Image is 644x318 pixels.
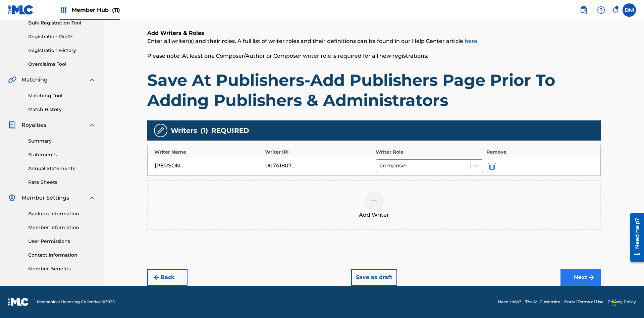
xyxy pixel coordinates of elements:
[147,70,601,110] h1: Save At Publishers-Add Publishers Page Prior To Adding Publishers & Administrators
[88,76,96,84] img: expand
[21,121,46,129] span: Royalties
[147,38,479,44] span: Enter all writer(s) and their roles. A full list of writer roles and their definitions can be fou...
[594,3,608,17] div: Help
[72,6,120,14] span: Member Hub
[28,19,96,26] a: Bulk Registration Tool
[370,197,378,205] img: add
[112,7,120,13] span: (11)
[376,149,483,156] div: Writer Role
[564,299,603,305] a: Portal Terms of Use
[28,238,96,245] a: User Permissions
[359,211,389,219] span: Add Writer
[147,29,601,37] h6: Add Writers & Roles
[8,76,16,84] img: Matching
[351,269,397,286] button: Save as draft
[486,149,594,156] div: Remove
[28,61,96,68] a: Overclaims Tool
[597,6,605,14] img: help
[211,125,249,136] span: REQUIRED
[154,149,262,156] div: Writer Name
[465,38,479,44] a: here.
[28,138,96,145] a: Summary
[171,125,197,136] span: Writers
[28,33,96,40] a: Registration Drafts
[612,293,616,313] div: Drag
[560,269,601,286] button: Next
[60,6,68,14] img: Top Rightsholders
[8,121,16,129] img: Royalties
[28,92,96,99] a: Matching Tool
[8,298,29,306] img: logo
[153,273,161,281] img: 7ee5dd4eb1f8a8e3ef2f.svg
[28,151,96,158] a: Statements
[610,286,644,318] iframe: Chat Widget
[28,165,96,172] a: Annual Statements
[201,125,208,136] span: ( 1 )
[21,76,48,84] span: Matching
[525,299,560,305] a: The MLC Website
[587,273,595,281] img: f7272a7cc735f4ea7f67.svg
[623,3,636,17] div: User Menu
[28,265,96,272] a: Member Benefits
[28,47,96,54] a: Registration History
[607,299,636,305] a: Privacy Policy
[612,7,619,13] div: Notifications
[28,106,96,113] a: Match History
[147,269,187,286] button: Back
[498,299,521,305] a: Need Help?
[625,210,644,265] iframe: Resource Center
[28,179,96,186] a: Rate Sheets
[28,252,96,259] a: Contact Information
[28,210,96,217] a: Banking Information
[88,194,96,202] img: expand
[157,126,165,135] img: writers
[265,149,372,156] div: Writer IPI
[37,299,115,305] span: Mechanical Licensing Collective © 2025
[21,194,69,202] span: Member Settings
[147,53,428,59] span: Please note: At least one Composer/Author or Composer writer role is required for all new registr...
[8,194,16,202] img: Member Settings
[488,162,496,170] img: 12a2ab48e56ec057fbd8.svg
[28,224,96,231] a: Member Information
[580,6,588,14] img: search
[88,121,96,129] img: expand
[8,5,34,15] img: MLC Logo
[577,3,590,17] a: Public Search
